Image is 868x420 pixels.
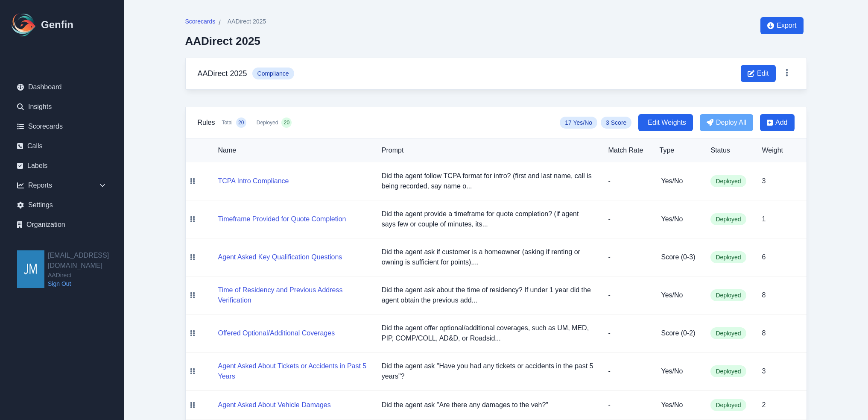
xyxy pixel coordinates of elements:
p: - [608,400,646,410]
th: Name [199,138,375,162]
span: 20 [284,119,289,126]
img: jmendoza@aadirect.com [17,250,44,288]
img: Logo [10,11,38,38]
span: Deployed [710,365,746,377]
span: Edit [757,68,769,79]
a: Organization [10,216,114,233]
a: Agent Asked About Tickets or Accidents in Past 5 Years [218,373,368,380]
button: Agent Asked Key Qualification Questions [218,252,342,262]
h5: Yes/No [661,400,697,410]
button: Agent Asked About Vehicle Damages [218,400,331,410]
a: Timeframe Provided for Quote Completion [218,215,346,223]
span: Compliance [252,68,294,79]
div: Reports [10,177,114,194]
h3: Rules [198,117,215,128]
h3: AADirect 2025 [198,68,247,79]
a: Insights [10,98,114,115]
span: Deployed [710,327,746,339]
h5: Yes/No [661,214,697,224]
a: Calls [10,138,114,155]
span: Total [222,119,232,126]
span: Add [775,117,787,128]
a: TCPA Intro Compliance [218,177,289,185]
p: - [608,214,646,224]
button: Deploy All [700,114,753,131]
span: 17 Yes/No [560,117,597,129]
span: 8 [762,329,766,337]
p: Did the agent offer optional/additional coverages, such as UM, MED, PIP, COMP/COLL, AD&D, or Road... [382,323,595,344]
p: - [608,252,646,262]
button: Offered Optional/Additional Coverages [218,328,335,338]
p: Did the agent ask "Are there any damages to the veh?" [382,400,595,410]
th: Weight [755,138,806,162]
a: Agent Asked Key Qualification Questions [218,253,342,261]
span: 20 [238,119,244,126]
a: Labels [10,157,114,174]
button: Time of Residency and Previous Address Verification [218,285,368,305]
button: Edit [741,65,776,82]
button: Export [760,17,803,34]
th: Match Rate [601,138,652,162]
p: Did the agent ask if customer is a homeowner (asking if renting or owning is sufficient for point... [382,247,595,267]
span: 8 [762,291,766,299]
a: Dashboard [10,79,114,96]
a: Sign Out [48,279,124,288]
h2: [EMAIL_ADDRESS][DOMAIN_NAME] [48,250,124,271]
h5: Yes/No [661,290,697,300]
span: Deployed [710,289,746,301]
th: Prompt [375,138,602,162]
span: ( 0 - 2 ) [679,329,695,337]
p: - [608,290,646,300]
span: AADirect [48,271,124,279]
span: Export [777,21,796,31]
h2: AADirect 2025 [185,35,266,47]
button: Timeframe Provided for Quote Completion [218,214,346,224]
span: Deployed [710,213,746,225]
button: Agent Asked About Tickets or Accidents in Past 5 Years [218,361,368,382]
a: Agent Asked About Vehicle Damages [218,401,331,408]
th: Type [652,138,704,162]
span: / [219,18,220,28]
button: Edit Weights [638,114,693,131]
p: Did the agent ask about the time of residency? If under 1 year did the agent obtain the previous ... [382,285,595,305]
a: Settings [10,197,114,214]
span: 3 Score [601,117,631,129]
span: Scorecards [185,17,216,26]
p: Did the agent provide a timeframe for quote completion? (if agent says few or couple of minutes, ... [382,209,595,229]
a: Scorecards [185,17,216,28]
p: - [608,176,646,186]
p: - [608,366,646,376]
span: 1 [762,215,766,223]
a: Scorecards [10,118,114,135]
span: Deployed [710,175,746,187]
p: Did the agent ask "Have you had any tickets or accidents in the past 5 years"? [382,361,595,382]
span: 6 [762,253,766,261]
span: Deploy All [716,117,746,128]
a: Time of Residency and Previous Address Verification [218,297,368,304]
h5: Score [661,328,697,338]
span: 3 [762,177,766,185]
h1: Genfin [41,18,73,32]
a: Offered Optional/Additional Coverages [218,329,335,337]
button: TCPA Intro Compliance [218,176,289,186]
span: 2 [762,401,766,408]
span: ( 0 - 3 ) [679,253,695,261]
p: Did the agent follow TCPA format for intro? (first and last name, call is being recorded, say nam... [382,171,595,191]
span: 3 [762,367,766,375]
h5: Score [661,252,697,262]
p: - [608,328,646,338]
button: Add [760,114,794,131]
span: Deployed [257,119,278,126]
span: Deployed [710,251,746,263]
h5: Yes/No [661,366,697,376]
th: Status [704,138,755,162]
h5: Yes/No [661,176,697,186]
span: Edit Weights [648,117,686,128]
span: AADirect 2025 [228,17,266,26]
span: Deployed [710,399,746,411]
